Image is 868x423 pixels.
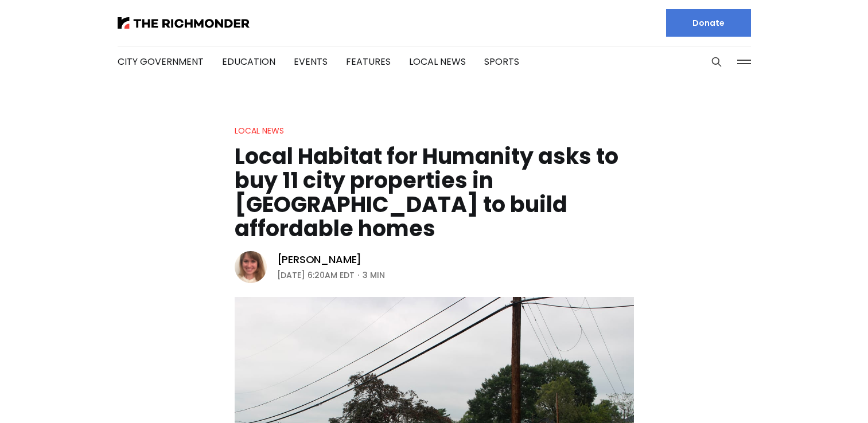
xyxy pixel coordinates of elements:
[118,55,204,68] a: City Government
[409,55,466,68] a: Local News
[708,53,725,70] button: Search this site
[346,55,391,68] a: Features
[277,253,362,267] a: [PERSON_NAME]
[235,144,634,241] h1: Local Habitat for Humanity asks to buy 11 city properties in [GEOGRAPHIC_DATA] to build affordabl...
[666,9,751,37] a: Donate
[771,367,868,423] iframe: portal-trigger
[235,125,284,136] a: Local News
[235,251,267,283] img: Sarah Vogelsong
[277,268,355,282] time: [DATE] 6:20AM EDT
[118,17,250,29] img: The Richmonder
[222,55,275,68] a: Education
[484,55,519,68] a: Sports
[294,55,328,68] a: Events
[363,268,385,282] span: 3 min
